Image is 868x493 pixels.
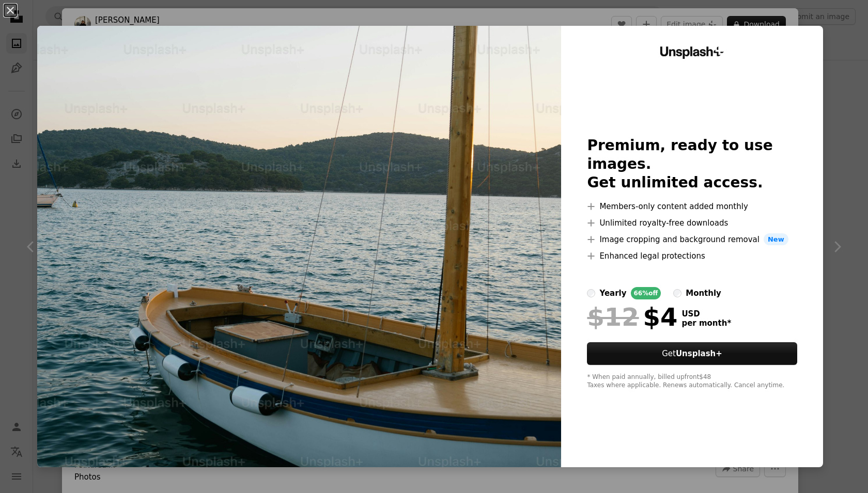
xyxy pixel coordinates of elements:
[587,342,797,365] button: GetUnsplash+
[587,136,797,192] h2: Premium, ready to use images. Get unlimited access.
[599,287,626,299] div: yearly
[681,319,731,328] span: per month *
[587,304,677,330] div: $4
[587,217,797,229] li: Unlimited royalty-free downloads
[686,287,721,299] div: monthly
[764,233,788,246] span: New
[587,373,797,390] div: * When paid annually, billed upfront $48 Taxes where applicable. Renews automatically. Cancel any...
[673,289,681,297] input: monthly
[587,250,797,262] li: Enhanced legal protections
[587,200,797,213] li: Members-only content added monthly
[587,233,797,246] li: Image cropping and background removal
[681,309,731,319] span: USD
[631,287,661,299] div: 66% off
[587,304,639,330] span: $12
[676,349,722,358] strong: Unsplash+
[587,289,595,297] input: yearly66%off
